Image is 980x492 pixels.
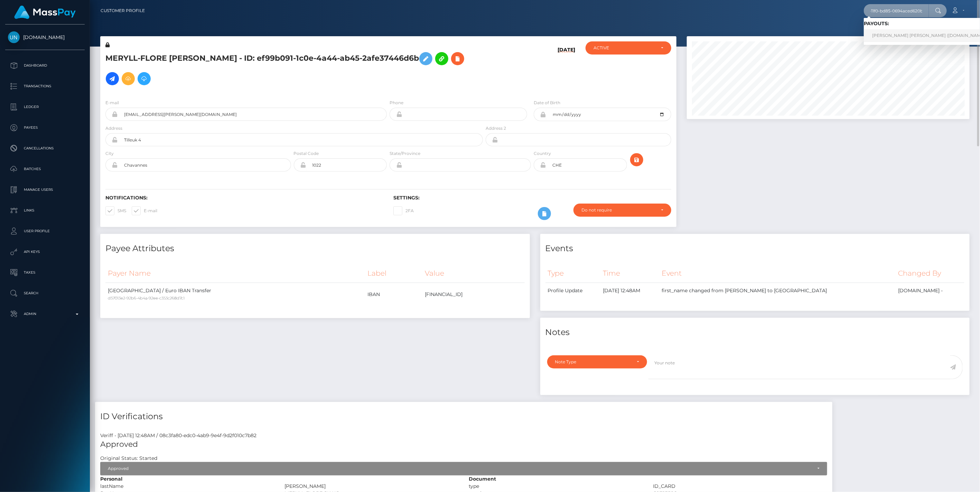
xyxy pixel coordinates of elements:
p: Taxes [8,267,82,278]
strong: Personal [100,476,122,482]
h6: [DATE] [558,47,575,91]
a: Cancellations [5,140,85,157]
label: Postal Code [294,150,319,157]
img: Unlockt.me [8,31,20,43]
label: State/Province [390,150,420,157]
a: Links [5,202,85,219]
h4: ID Verifications [100,411,827,423]
div: [PERSON_NAME] [279,483,464,490]
div: Veriff - [DATE] 12:48AM / 08c3fa80-edc0-4ab9-9e4f-9d2f010c7b82 [95,432,832,439]
td: IBAN [365,283,423,306]
a: Ledger [5,98,85,116]
div: type [464,483,648,490]
label: Phone [390,100,403,106]
th: Payer Name [105,264,365,283]
p: API Keys [8,247,82,257]
span: [DOMAIN_NAME] [5,34,85,40]
div: Do not require [581,207,655,213]
h4: Events [545,243,965,255]
p: Manage Users [8,185,82,195]
a: Initiate Payout [106,72,119,85]
p: Search [8,288,82,298]
a: Payees [5,119,85,136]
p: Admin [8,309,82,319]
th: Changed By [896,264,964,283]
label: Address [105,125,122,131]
a: Manage Users [5,181,85,198]
label: 2FA [393,206,414,215]
h7: Original Status: Started [100,455,157,461]
td: [FINANCIAL_ID] [422,283,524,306]
h6: Notifications: [105,195,383,201]
img: MassPay Logo [14,6,76,19]
label: Country [534,150,551,157]
th: Event [659,264,896,283]
small: d57013e2-92b6-4b4a-92ee-c353c268d7c1 [108,296,185,301]
td: [DATE] 12:48AM [600,283,659,299]
label: SMS [105,206,126,215]
label: E-mail [105,100,119,106]
a: API Keys [5,243,85,260]
td: [DOMAIN_NAME] - [896,283,964,299]
div: Approved [108,466,812,471]
p: Payees [8,122,82,133]
input: Search... [864,4,929,17]
td: Profile Update [545,283,601,299]
h6: Settings: [393,195,671,201]
label: Address 2 [486,125,506,131]
div: Note Type [555,359,631,365]
h4: Payee Attributes [105,243,525,255]
a: User Profile [5,223,85,240]
p: User Profile [8,226,82,236]
label: City [105,150,114,157]
p: Ledger [8,102,82,112]
p: Dashboard [8,60,82,71]
p: Batches [8,164,82,174]
button: ACTIVE [586,41,671,55]
p: Links [8,205,82,216]
th: Time [600,264,659,283]
a: Dashboard [5,57,85,74]
p: Cancellations [8,143,82,154]
a: Search [5,285,85,302]
p: Transactions [8,81,82,91]
label: Date of Birth [534,100,560,106]
button: Do not require [573,204,671,217]
a: Batches [5,160,85,178]
button: Note Type [547,355,647,368]
th: Value [422,264,524,283]
a: Customer Profile [101,3,145,18]
a: Transactions [5,78,85,95]
h5: MERYLL-FLORE [PERSON_NAME] - ID: ef99b091-1c0e-4a44-ab45-2afe37446d6b [105,49,479,89]
div: lastName [95,483,279,490]
th: Type [545,264,601,283]
td: first_name changed from [PERSON_NAME] to [GEOGRAPHIC_DATA] [659,283,896,299]
h4: Notes [545,326,965,338]
h5: Approved [100,439,827,450]
strong: Document [469,476,496,482]
a: Admin [5,305,85,323]
div: ID_CARD [648,483,832,490]
div: ACTIVE [594,45,655,51]
th: Label [365,264,423,283]
td: [GEOGRAPHIC_DATA] / Euro IBAN Transfer [105,283,365,306]
a: Taxes [5,264,85,281]
label: E-mail [132,206,157,215]
button: Approved [100,462,827,475]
